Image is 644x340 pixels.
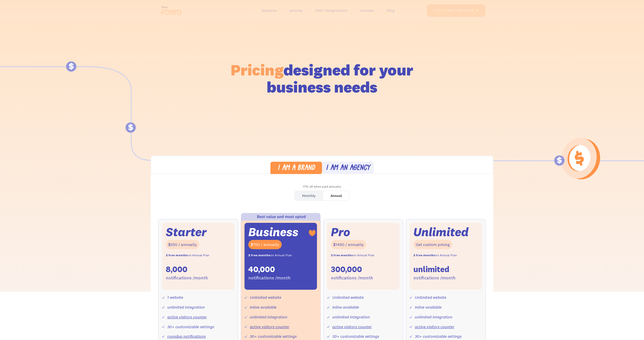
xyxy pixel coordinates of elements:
[331,192,342,199] div: Annual
[332,313,370,321] div: unlimited integration
[167,334,206,339] a: roundup notifications
[360,7,374,14] a: reviews
[331,274,373,282] div: notifications /month
[331,240,366,249] div: $1490 / annually
[290,7,302,14] a: pricing
[475,8,479,13] span: 
[413,227,469,237] div: Unlimited
[331,264,362,275] div: 300,000
[167,304,205,311] div: unlimited integration
[248,252,292,259] div: on Annual Plan
[262,7,277,14] a: features
[331,252,374,259] div: on Annual Plan
[415,324,454,329] a: active visitors counter
[302,192,315,199] div: Monthly
[415,313,452,321] div: unlimited integration
[166,253,188,257] strong: 2 free months
[332,304,359,311] div: Inline available
[167,294,183,301] div: 1 website
[166,227,207,237] div: Starter
[167,314,207,319] a: active visitors counter
[413,253,435,257] strong: 2 free months
[248,253,270,257] strong: 2 free months
[387,7,395,14] a: blog
[413,240,452,249] div: Get custom pricing
[231,60,284,79] span: Pricing
[250,333,297,340] div: 30+ customizable settings
[326,165,370,172] div: I am an agency
[166,252,209,259] div: on Annual Plan
[415,333,462,340] div: 30+ customizable settings
[230,61,414,96] h1: designed for your business needs
[277,165,315,172] div: I am a brand
[332,294,364,301] div: Unlimited website
[250,304,276,311] div: Inline available
[413,274,456,282] div: notifications /month
[415,304,441,311] div: Inline available
[166,240,199,249] div: $250 / annually
[250,294,281,301] div: Unlimited website
[315,7,348,14] a: 100+ integrations
[415,294,446,301] div: Unlimited website
[250,324,289,329] a: active visitors counter
[248,227,298,237] div: Business
[167,323,214,330] div: 30+ customizable settings
[331,253,353,257] strong: 2 free months
[413,252,457,259] div: on Annual Plan
[151,183,493,190] div: 17% off when paid annually
[248,240,282,249] div: $750 / annually
[250,313,287,321] div: unlimited integration
[248,274,291,282] div: notifications /month
[427,4,486,17] a: try fomo for free
[332,333,379,340] div: 30+ customizable settings
[166,274,208,282] div: notifications /month
[248,264,275,275] div: 40,000
[331,227,350,237] div: Pro
[166,264,187,275] div: 8,000
[332,324,372,329] a: active visitors counter
[413,264,449,275] div: unlimited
